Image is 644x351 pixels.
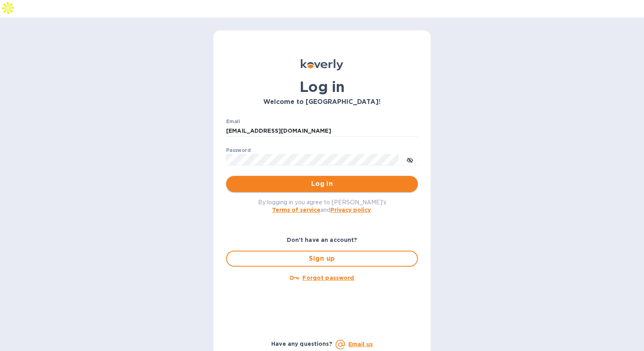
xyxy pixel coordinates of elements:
button: Sign up [226,251,418,267]
button: Log in [226,176,418,192]
a: Privacy policy [330,207,371,213]
u: Forgot password [302,275,354,281]
h3: Welcome to [GEOGRAPHIC_DATA]! [226,98,418,106]
input: Enter email address [226,125,418,137]
span: Log in [233,179,411,189]
span: By logging in you agree to [PERSON_NAME]'s and . [258,199,386,213]
img: Koverly [301,59,343,70]
a: Email us [348,341,373,347]
b: Have any questions? [271,341,332,347]
button: toggle password visibility [402,152,418,168]
span: Sign up [233,254,411,263]
h1: Log in [226,78,418,95]
label: Password [226,148,250,153]
a: Terms of service [272,207,320,213]
label: Email [226,119,240,124]
b: Don't have an account? [287,237,358,243]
